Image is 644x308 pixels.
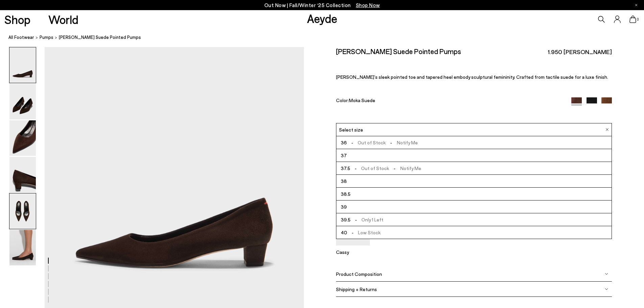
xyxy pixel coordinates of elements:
span: 1.950 [PERSON_NAME] [548,48,612,56]
span: 38 [341,177,347,185]
p: Out Now | Fall/Winter ‘25 Collection [264,1,380,9]
span: Navigate to /collections/new-in [356,2,380,8]
a: Shop [4,14,30,25]
span: Select size [339,126,363,133]
p: Cassy [336,249,370,255]
img: Judi Suede Pointed Pumps - Image 6 [9,230,36,265]
span: 39.5 [341,215,351,224]
span: Out of Stock Notify Me [350,164,421,172]
img: Judi Suede Pointed Pumps - Image 2 [9,84,36,119]
img: Judi Suede Pointed Pumps - Image 3 [9,120,36,156]
a: pumps [40,34,53,41]
span: 37.5 [341,164,350,172]
p: [PERSON_NAME]’s sleek pointed toe and tapered heel embody sculptural femininity. Crafted from tac... [336,74,612,80]
span: 37 [341,151,347,160]
span: Shipping + Returns [336,286,377,292]
div: Color: [336,97,563,105]
span: - [351,217,361,222]
img: svg%3E [605,272,608,276]
img: svg%3E [605,287,608,291]
span: - [350,165,361,171]
span: [PERSON_NAME] Suede Pointed Pumps [59,34,141,41]
span: pumps [40,34,53,40]
span: - [347,140,358,145]
span: Product Composition [336,271,382,277]
span: Moka Suede [349,97,375,103]
span: Only 1 Left [351,215,383,224]
span: Low Stock [347,228,381,237]
a: Cassy Pointed-Toe Suede Flats Cassy [336,241,370,255]
span: 36 [341,138,347,147]
span: - [347,230,358,235]
h2: [PERSON_NAME] Suede Pointed Pumps [336,47,461,55]
span: 38.5 [341,190,351,198]
span: - [389,165,400,171]
a: 0 [629,16,636,23]
nav: breadcrumb [8,28,644,47]
img: Judi Suede Pointed Pumps - Image 5 [9,193,36,229]
span: 40 [341,228,347,237]
img: Judi Suede Pointed Pumps - Image 4 [9,157,36,192]
a: Aeyde [307,11,337,25]
a: World [48,14,78,25]
span: 0 [636,18,640,21]
a: All Footwear [8,34,34,41]
span: - [386,140,397,145]
span: Out of Stock Notify Me [347,138,418,147]
span: 39 [341,203,347,211]
img: Judi Suede Pointed Pumps - Image 1 [9,47,36,83]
